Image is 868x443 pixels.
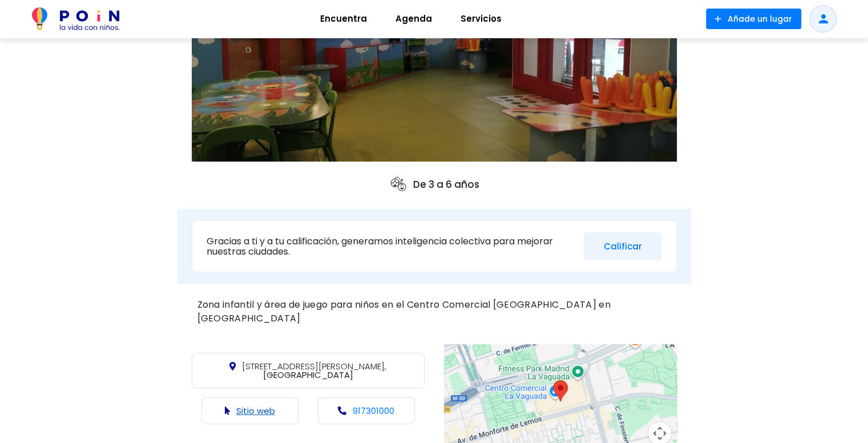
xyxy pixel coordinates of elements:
p: Gracias a ti y a tu calificación, generamos inteligencia colectiva para mejorar nuestras ciudades. [207,236,575,256]
span: Encuentra [315,10,372,28]
img: POiN [32,7,119,30]
div: Zona infantil y área de juego para niños en el Centro Comercial [GEOGRAPHIC_DATA] en [GEOGRAPHIC_... [192,295,677,328]
img: ages icon [389,175,407,194]
span: Agenda [390,10,437,28]
button: Calificar [584,232,662,260]
p: De 3 a 6 años [389,175,479,194]
span: [STREET_ADDRESS][PERSON_NAME], [242,360,386,372]
button: Añade un lugar [706,9,801,29]
a: Servicios [446,5,516,33]
span: Servicios [455,10,507,28]
span: [GEOGRAPHIC_DATA] [242,360,386,381]
a: Agenda [381,5,446,33]
a: Encuentra [306,5,381,33]
a: 917301000 [353,405,394,417]
a: Sitio web [236,405,275,417]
